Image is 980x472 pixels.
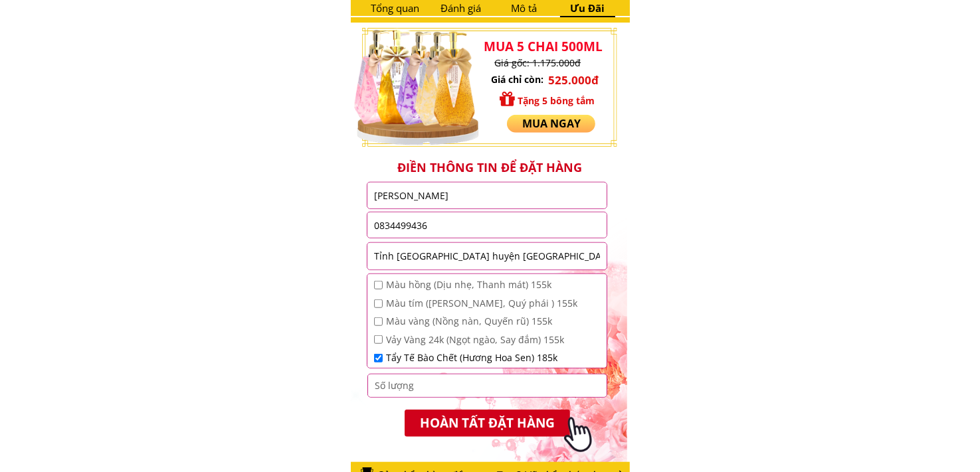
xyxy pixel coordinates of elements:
[386,314,577,329] span: Màu vàng (Nồng nàn, Quyến rũ) 155k
[371,374,604,397] input: Số lượng
[548,71,621,89] h3: 525.000đ
[386,333,577,347] span: Vảy Vàng 24k (Ngọt ngào, Say đắm) 155k
[357,159,623,176] h3: Điền thông tin để đặt hàng
[518,94,637,108] h3: Tặng 5 bông tắm
[491,72,551,87] h3: Giá chỉ còn:
[401,409,573,437] p: HOÀN TẤT ĐẶT HÀNG
[484,37,616,56] h3: MUA 5 CHAI 500ML
[386,351,577,365] span: Tẩy Tế Bào Chết (Hương Hoa Sen) 185k
[386,296,577,311] span: Màu tím ([PERSON_NAME], Quý phái ) 155k
[371,243,603,270] input: Địa chỉ cũ chưa sáp nhập
[494,56,650,70] h3: Giá gốc: 1.175.000đ
[386,277,577,292] span: Màu hồng (Dịu nhẹ, Thanh mát) 155k
[371,183,603,208] input: Họ và Tên
[507,115,595,133] p: Mua ngay
[371,212,603,238] input: Số điện thoại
